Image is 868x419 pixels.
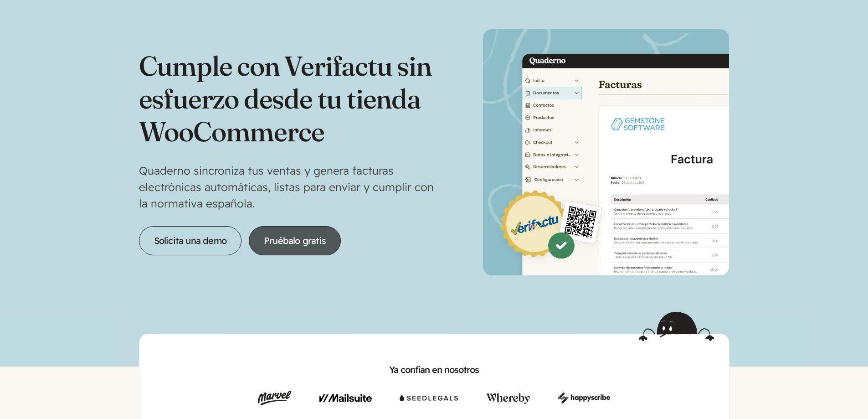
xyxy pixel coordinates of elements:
[319,391,372,405] img: Mailsuite
[558,391,610,405] img: Happy Scribe
[154,363,714,376] h2: Ya confían en nosotros
[400,391,458,405] img: Seedlegals
[258,391,292,405] img: Marvel
[139,162,434,212] p: Quaderno sincroniza tus ventas y genera facturas electrónicas automáticas, listas para enviar y c...
[139,49,434,148] h1: Cumple con Verifactu sin esfuerzo desde tu tienda WooCommerce
[139,226,241,255] a: Solicita una demo
[486,391,530,405] img: Whereby
[249,226,341,255] a: Pruébalo gratis
[483,29,729,275] img: Interfaz Quaderno con una factura y un distintivo Verifactu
